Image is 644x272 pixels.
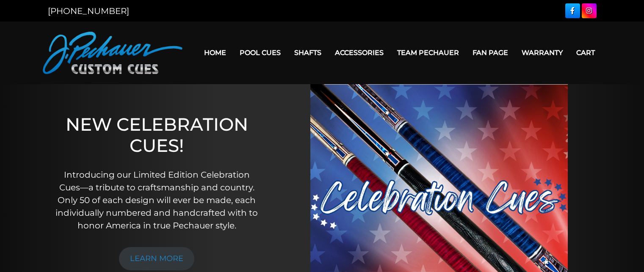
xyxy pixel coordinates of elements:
a: Team Pechauer [390,42,466,63]
a: Pool Cues [233,42,287,63]
a: [PHONE_NUMBER] [48,6,129,16]
a: Home [197,42,233,63]
a: Warranty [515,42,569,63]
a: Cart [569,42,602,63]
img: Pechauer Custom Cues [43,32,182,74]
a: Fan Page [466,42,515,63]
a: Accessories [328,42,390,63]
a: LEARN MORE [119,247,194,270]
a: Shafts [287,42,328,63]
p: Introducing our Limited Edition Celebration Cues—a tribute to craftsmanship and country. Only 50 ... [53,168,261,232]
h1: NEW CELEBRATION CUES! [53,114,261,157]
